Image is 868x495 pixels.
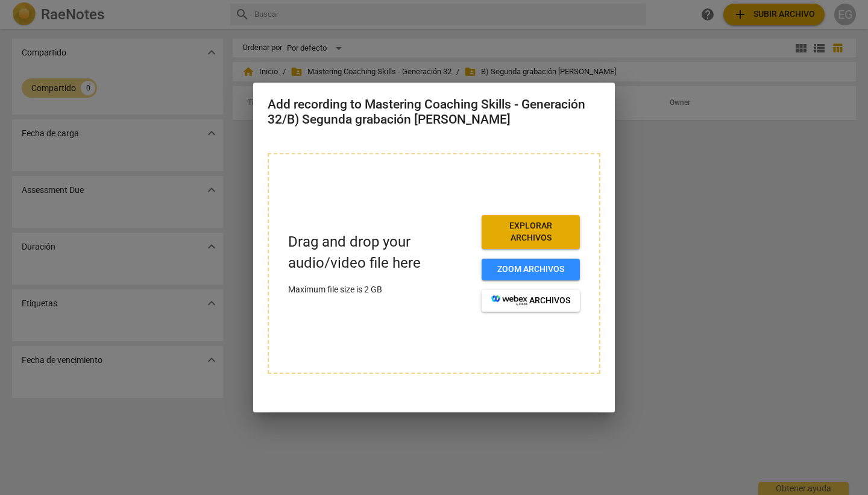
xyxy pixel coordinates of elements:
[491,263,570,276] span: Zoom archivos
[491,295,570,307] span: archivos
[288,283,472,296] p: Maximum file size is 2 GB
[268,97,600,127] h2: Add recording to Mastering Coaching Skills - Generación 32/B) Segunda grabación [PERSON_NAME]
[482,259,580,280] button: Zoom archivos
[482,290,580,312] button: archivos
[288,232,472,274] p: Drag and drop your audio/video file here
[491,220,570,244] span: Explorar archivos
[482,215,580,248] button: Explorar archivos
